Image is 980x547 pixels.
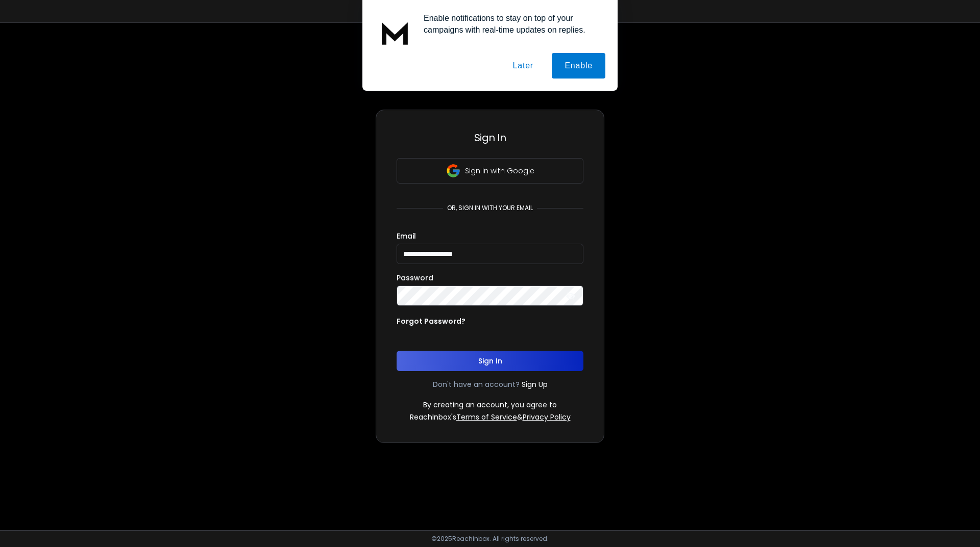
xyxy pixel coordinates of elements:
p: ReachInbox's & [410,412,571,422]
button: Enable [552,53,605,79]
h3: Sign In [397,131,583,145]
p: Sign in with Google [465,166,534,176]
label: Email [397,232,416,240]
p: © 2025 Reachinbox. All rights reserved. [431,535,549,543]
div: Enable notifications to stay on top of your campaigns with real-time updates on replies. [415,12,605,36]
button: Later [500,53,546,79]
a: Sign Up [522,379,548,389]
p: By creating an account, you agree to [423,400,557,410]
a: Privacy Policy [523,412,571,422]
a: Terms of Service [456,412,517,422]
label: Password [397,274,433,281]
p: Don't have an account? [433,379,520,389]
button: Sign in with Google [397,158,583,184]
button: Sign In [397,351,583,371]
p: or, sign in with your email [443,204,537,212]
p: Forgot Password? [397,316,465,326]
img: notification icon [375,12,415,53]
